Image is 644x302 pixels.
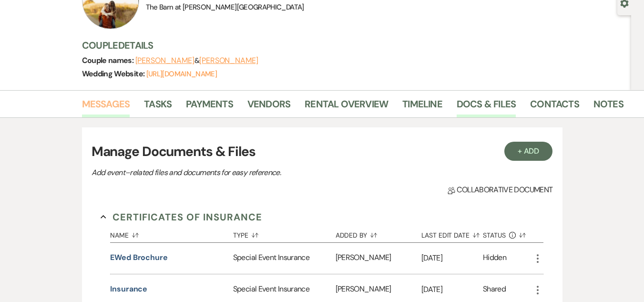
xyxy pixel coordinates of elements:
[247,96,290,117] a: Vendors
[336,243,421,274] div: [PERSON_NAME]
[483,252,506,265] div: Hidden
[82,69,146,79] span: Wedding Website:
[199,57,258,64] button: [PERSON_NAME]
[233,224,336,242] button: Type
[402,96,442,117] a: Timeline
[82,96,130,117] a: Messages
[530,96,579,117] a: Contacts
[146,2,304,12] span: The Barn at [PERSON_NAME][GEOGRAPHIC_DATA]
[504,142,553,161] button: + Add
[305,96,388,117] a: Rental Overview
[135,57,194,64] button: [PERSON_NAME]
[483,232,506,239] span: Status
[421,283,483,296] p: [DATE]
[82,55,135,65] span: Couple names:
[146,69,217,79] a: [URL][DOMAIN_NAME]
[110,283,147,295] button: Insurance
[92,167,425,179] p: Add event–related files and documents for easy reference.
[186,96,233,117] a: Payments
[336,224,421,242] button: Added By
[421,224,483,242] button: Last Edit Date
[135,56,258,65] span: &
[101,210,262,224] button: Certificates of Insurance
[483,283,506,296] div: Shared
[457,96,516,117] a: Docs & Files
[593,96,624,117] a: Notes
[92,142,553,162] h3: Manage Documents & Files
[233,243,336,274] div: Special Event Insurance
[483,224,532,242] button: Status
[144,96,172,117] a: Tasks
[110,224,233,242] button: Name
[110,252,168,263] button: eWed Brochure
[421,252,483,264] p: [DATE]
[448,184,552,196] span: Collaborative document
[82,39,616,52] h3: Couple Details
